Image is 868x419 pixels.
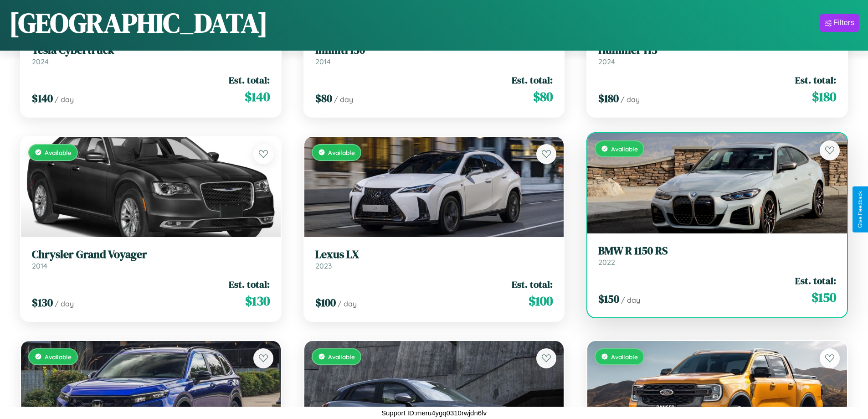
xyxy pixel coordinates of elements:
span: $ 100 [529,292,553,310]
span: 2014 [32,261,47,270]
span: 2014 [315,57,331,66]
span: Est. total: [512,73,553,87]
h3: Infiniti I30 [315,44,553,57]
span: Est. total: [795,73,836,87]
h3: Tesla Cybertruck [32,44,270,57]
span: / day [55,95,74,104]
h3: Chrysler Grand Voyager [32,248,270,261]
span: $ 180 [812,88,836,106]
h1: [GEOGRAPHIC_DATA] [9,4,268,41]
span: Available [611,353,638,361]
span: / day [621,95,640,104]
span: 2023 [315,261,332,270]
span: Available [45,353,72,361]
span: $ 100 [315,295,336,310]
span: Available [611,145,638,153]
h3: Hummer H3 [598,44,836,57]
a: Infiniti I302014 [315,44,553,66]
span: 2024 [32,57,49,66]
span: $ 80 [315,91,332,106]
a: Tesla Cybertruck2024 [32,44,270,66]
span: $ 130 [32,295,53,310]
button: Filters [820,14,859,32]
span: Est. total: [512,278,553,291]
span: Est. total: [795,274,836,287]
span: $ 140 [245,88,270,106]
span: $ 80 [533,88,553,106]
h3: Lexus LX [315,248,553,261]
a: Chrysler Grand Voyager2014 [32,248,270,270]
span: 2024 [598,57,615,66]
span: Available [328,353,355,361]
span: $ 180 [598,91,619,106]
span: Available [45,149,72,156]
a: Hummer H32024 [598,44,836,66]
span: $ 150 [598,291,619,306]
h3: BMW R 1150 RS [598,244,836,258]
span: / day [338,299,357,308]
span: / day [55,299,74,308]
span: 2022 [598,258,615,267]
a: BMW R 1150 RS2022 [598,244,836,267]
p: Support ID: meru4ygq0310rwjdn6lv [381,407,487,419]
span: / day [621,295,640,305]
span: / day [334,95,353,104]
span: Est. total: [229,278,270,291]
div: Filters [833,18,854,27]
span: $ 130 [245,292,270,310]
div: Give Feedback [857,191,863,228]
a: Lexus LX2023 [315,248,553,270]
span: Available [328,149,355,156]
span: Est. total: [229,73,270,87]
span: $ 150 [812,288,836,306]
span: $ 140 [32,91,53,106]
